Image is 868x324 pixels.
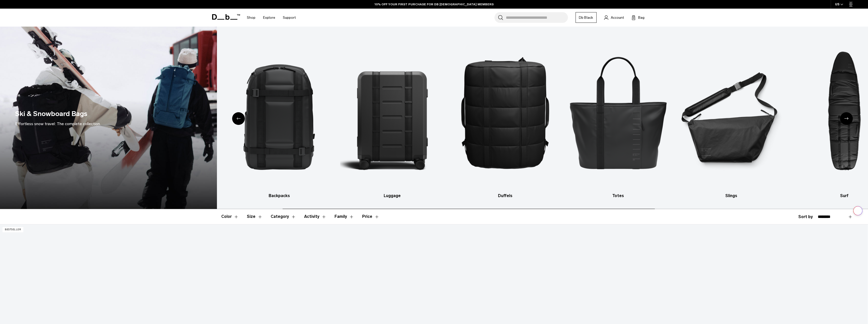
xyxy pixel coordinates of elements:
[15,109,87,119] h1: Ski & Snowboard Bags
[227,193,331,199] h3: Backpacks
[679,34,783,199] a: Db Slings
[283,9,296,27] a: Support
[566,34,670,199] a: Db Totes
[114,34,218,190] img: Db
[15,121,101,126] span: Effortless snow travel: The complete collection.
[453,34,557,199] li: 4 / 10
[840,112,853,125] div: Next slide
[335,209,354,224] button: Toggle Filter
[227,34,331,190] img: Db
[271,209,296,224] button: Toggle Filter
[604,14,624,21] a: Account
[638,15,644,20] span: Bag
[243,9,300,27] nav: Main Navigation
[679,34,783,199] li: 6 / 10
[114,34,218,199] li: 1 / 10
[566,193,670,199] h3: Totes
[114,34,218,199] a: Db All products
[227,34,331,199] li: 2 / 10
[453,34,557,199] a: Db Duffels
[247,209,263,224] button: Toggle Filter
[232,112,245,125] div: Previous slide
[340,193,444,199] h3: Luggage
[304,209,326,224] button: Toggle Filter
[375,2,494,7] a: 10% OFF YOUR FIRST PURCHASE FOR DB [DEMOGRAPHIC_DATA] MEMBERS
[3,227,23,232] p: Bestseller
[362,209,379,224] button: Toggle Price
[227,34,331,199] a: Db Backpacks
[221,209,239,224] button: Toggle Filter
[679,34,783,190] img: Db
[611,15,624,20] span: Account
[340,34,444,199] a: Db Luggage
[340,34,444,190] img: Db
[566,34,670,190] img: Db
[247,9,255,27] a: Shop
[453,34,557,190] img: Db
[679,193,783,199] h3: Slings
[453,193,557,199] h3: Duffels
[340,34,444,199] li: 3 / 10
[576,12,597,23] a: Db Black
[263,9,275,27] a: Explore
[114,193,218,199] h3: All products
[632,14,644,21] button: Bag
[566,34,670,199] li: 5 / 10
